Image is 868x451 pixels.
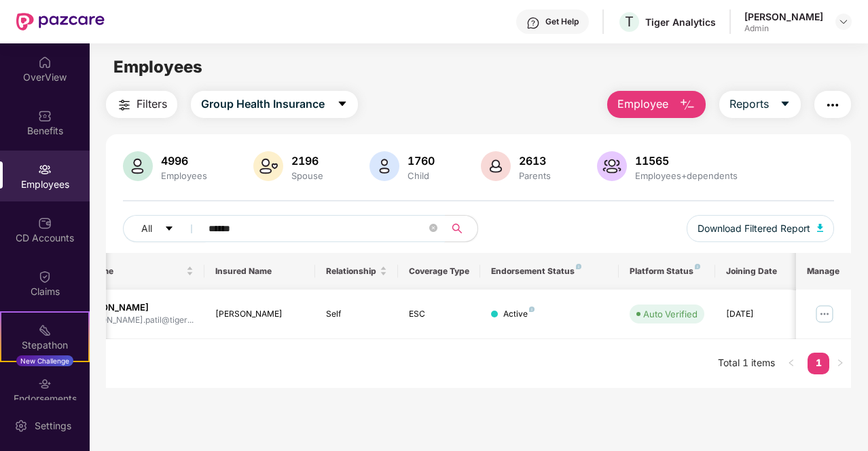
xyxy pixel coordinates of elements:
[158,170,210,181] div: Employees
[253,151,283,181] img: svg+xml;base64,PHN2ZyB4bWxucz0iaHR0cDovL3d3dy53My5vcmcvMjAwMC9zdmciIHhtbG5zOnhsaW5rPSJodHRwOi8vd3...
[289,170,326,181] div: Spouse
[695,264,700,269] img: svg+xml;base64,PHN2ZyB4bWxucz0iaHR0cDovL3d3dy53My5vcmcvMjAwMC9zdmciIHdpZHRoPSI4IiBoZWlnaHQ9IjgiIH...
[607,91,706,118] button: Employee
[814,303,835,325] img: manageButton
[698,221,810,236] span: Download Filtered Report
[204,253,315,290] th: Insured Name
[215,308,304,321] div: [PERSON_NAME]
[632,170,740,181] div: Employees+dependents
[14,419,28,433] img: svg+xml;base64,PHN2ZyBpZD0iU2V0dGluZy0yMHgyMCIgeG1sbnM9Imh0dHA6Ly93d3cudzMub3JnLzIwMDAvc3ZnIiB3aW...
[687,215,835,242] button: Download Filtered Report
[576,264,581,269] img: svg+xml;base64,PHN2ZyB4bWxucz0iaHR0cDovL3d3dy53My5vcmcvMjAwMC9zdmciIHdpZHRoPSI4IiBoZWlnaHQ9IjgiIH...
[526,16,540,30] img: svg+xml;base64,PHN2ZyBpZD0iSGVscC0zMngzMiIgeG1sbnM9Imh0dHA6Ly93d3cudzMub3JnLzIwMDAvc3ZnIiB3aWR0aD...
[39,253,204,290] th: Employee Name
[744,10,823,23] div: [PERSON_NAME]
[116,97,132,113] img: svg+xml;base64,PHN2ZyB4bWxucz0iaHR0cDovL3d3dy53My5vcmcvMjAwMC9zdmciIHdpZHRoPSIyNCIgaGVpZ2h0PSIyNC...
[787,359,795,367] span: left
[545,16,579,27] div: Get Help
[369,151,399,181] img: svg+xml;base64,PHN2ZyB4bWxucz0iaHR0cDovL3d3dy53My5vcmcvMjAwMC9zdmciIHhtbG5zOnhsaW5rPSJodHRwOi8vd3...
[141,221,152,236] span: All
[16,13,105,31] img: New Pazcare Logo
[632,154,740,168] div: 11565
[617,96,668,113] span: Employee
[164,224,174,235] span: caret-down
[76,301,194,314] div: [PERSON_NAME]
[38,216,52,230] img: svg+xml;base64,PHN2ZyBpZD0iQ0RfQWNjb3VudHMiIGRhdGEtbmFtZT0iQ0QgQWNjb3VudHMiIHhtbG5zPSJodHRwOi8vd3...
[158,154,210,168] div: 4996
[50,266,183,277] span: Employee Name
[817,224,824,232] img: svg+xml;base64,PHN2ZyB4bWxucz0iaHR0cDovL3d3dy53My5vcmcvMjAwMC9zdmciIHhtbG5zOnhsaW5rPSJodHRwOi8vd3...
[137,96,167,113] span: Filters
[503,308,535,321] div: Active
[645,16,716,28] div: Tiger Analytics
[38,163,52,176] img: svg+xml;base64,PHN2ZyBpZD0iRW1wbG95ZWVzIiB4bWxucz0iaHR0cDovL3d3dy53My5vcmcvMjAwMC9zdmciIHdpZHRoPS...
[409,308,470,321] div: ESC
[780,353,802,374] li: Previous Page
[780,98,791,111] span: caret-down
[16,355,73,366] div: New Challenge
[38,270,52,283] img: svg+xml;base64,PHN2ZyBpZD0iQ2xhaW0iIHhtbG5zPSJodHRwOi8vd3d3LnczLm9yZy8yMDAwL3N2ZyIgd2lkdGg9IjIwIi...
[836,359,844,367] span: right
[726,308,787,321] div: [DATE]
[829,353,851,374] button: right
[718,353,775,374] li: Total 1 items
[405,154,437,168] div: 1760
[679,97,695,113] img: svg+xml;base64,PHN2ZyB4bWxucz0iaHR0cDovL3d3dy53My5vcmcvMjAwMC9zdmciIHhtbG5zOnhsaW5rPSJodHRwOi8vd3...
[444,223,471,234] span: search
[38,323,52,337] img: svg+xml;base64,PHN2ZyB4bWxucz0iaHR0cDovL3d3dy53My5vcmcvMjAwMC9zdmciIHdpZHRoPSIyMSIgaGVpZ2h0PSIyMC...
[516,170,554,181] div: Parents
[729,96,769,113] span: Reports
[838,16,849,27] img: svg+xml;base64,PHN2ZyBpZD0iRHJvcGRvd24tMzJ4MzIiIHhtbG5zPSJodHRwOi8vd3d3LnczLm9yZy8yMDAwL3N2ZyIgd2...
[780,353,802,374] button: left
[796,253,851,290] th: Manage
[597,151,627,181] img: svg+xml;base64,PHN2ZyB4bWxucz0iaHR0cDovL3d3dy53My5vcmcvMjAwMC9zdmciIHhtbG5zOnhsaW5rPSJodHRwOi8vd3...
[529,307,535,312] img: svg+xml;base64,PHN2ZyB4bWxucz0iaHR0cDovL3d3dy53My5vcmcvMjAwMC9zdmciIHdpZHRoPSI4IiBoZWlnaHQ9IjgiIH...
[76,314,194,327] div: [PERSON_NAME].patil@tiger...
[491,266,607,277] div: Endorsement Status
[123,151,153,181] img: svg+xml;base64,PHN2ZyB4bWxucz0iaHR0cDovL3d3dy53My5vcmcvMjAwMC9zdmciIHhtbG5zOnhsaW5rPSJodHRwOi8vd3...
[643,307,698,321] div: Auto Verified
[106,91,177,118] button: Filters
[625,14,634,30] span: T
[516,154,554,168] div: 2613
[429,224,437,232] span: close-circle
[315,253,398,290] th: Relationship
[405,170,437,181] div: Child
[31,419,75,433] div: Settings
[444,215,478,242] button: search
[38,109,52,123] img: svg+xml;base64,PHN2ZyBpZD0iQmVuZWZpdHMiIHhtbG5zPSJodHRwOi8vd3d3LnczLm9yZy8yMDAwL3N2ZyIgd2lkdGg9Ij...
[191,91,358,118] button: Group Health Insurancecaret-down
[808,353,829,373] a: 1
[123,215,206,242] button: Allcaret-down
[481,151,511,181] img: svg+xml;base64,PHN2ZyB4bWxucz0iaHR0cDovL3d3dy53My5vcmcvMjAwMC9zdmciIHhtbG5zOnhsaW5rPSJodHRwOi8vd3...
[326,308,387,321] div: Self
[201,96,325,113] span: Group Health Insurance
[825,97,841,113] img: svg+xml;base64,PHN2ZyB4bWxucz0iaHR0cDovL3d3dy53My5vcmcvMjAwMC9zdmciIHdpZHRoPSIyNCIgaGVpZ2h0PSIyNC...
[808,353,829,374] li: 1
[289,154,326,168] div: 2196
[715,253,798,290] th: Joining Date
[326,266,377,277] span: Relationship
[429,222,437,235] span: close-circle
[1,338,88,352] div: Stepathon
[829,353,851,374] li: Next Page
[337,98,348,111] span: caret-down
[630,266,704,277] div: Platform Status
[113,57,202,77] span: Employees
[719,91,801,118] button: Reportscaret-down
[38,56,52,69] img: svg+xml;base64,PHN2ZyBpZD0iSG9tZSIgeG1sbnM9Imh0dHA6Ly93d3cudzMub3JnLzIwMDAvc3ZnIiB3aWR0aD0iMjAiIG...
[398,253,481,290] th: Coverage Type
[38,377,52,391] img: svg+xml;base64,PHN2ZyBpZD0iRW5kb3JzZW1lbnRzIiB4bWxucz0iaHR0cDovL3d3dy53My5vcmcvMjAwMC9zdmciIHdpZH...
[744,23,823,34] div: Admin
